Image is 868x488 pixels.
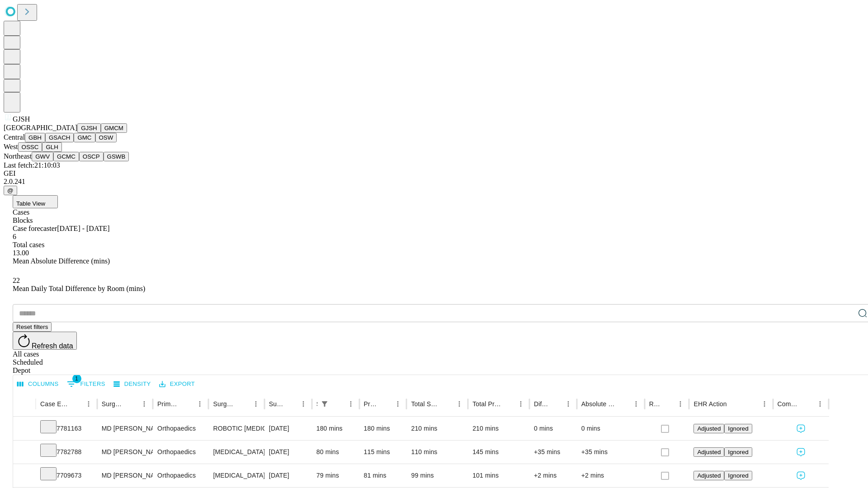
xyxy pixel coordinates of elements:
[40,464,93,487] div: 7709673
[514,398,527,410] button: Menu
[13,322,52,332] button: Reset filters
[472,417,525,440] div: 210 mins
[4,169,864,178] div: GEI
[724,447,752,457] button: Ignored
[157,417,204,440] div: Orthopaedics
[157,464,204,487] div: Orthopaedics
[79,152,104,161] button: OSCP
[778,400,800,408] div: Comments
[758,398,771,410] button: Menu
[42,142,61,152] button: GLH
[138,398,151,410] button: Menu
[269,441,307,464] div: [DATE]
[697,449,721,455] span: Adjusted
[693,471,724,480] button: Adjusted
[25,133,45,142] button: GBH
[724,471,752,480] button: Ignored
[40,417,93,440] div: 7781163
[125,398,138,410] button: Sort
[102,400,124,408] div: Surgeon Name
[693,424,724,433] button: Adjusted
[364,400,378,408] div: Predicted In Room Duration
[45,133,74,142] button: GSACH
[13,332,77,350] button: Refresh data
[95,133,117,142] button: OSW
[4,178,864,186] div: 2.0.241
[411,417,463,440] div: 210 mins
[57,225,109,232] span: [DATE] - [DATE]
[534,464,572,487] div: +2 mins
[157,400,180,408] div: Primary Service
[502,398,514,410] button: Sort
[697,425,721,432] span: Adjusted
[534,441,572,464] div: +35 mins
[4,124,77,131] span: [GEOGRAPHIC_DATA]
[316,400,317,408] div: Scheduled In Room Duration
[581,400,616,408] div: Absolute Difference
[801,398,814,410] button: Sort
[213,417,259,440] div: ROBOTIC [MEDICAL_DATA] KNEE TOTAL
[101,123,127,133] button: GMCM
[364,417,402,440] div: 180 mins
[269,400,283,408] div: Surgery Date
[318,398,331,410] div: 1 active filter
[157,441,204,464] div: Orthopaedics
[18,445,31,460] button: Expand
[157,377,197,391] button: Export
[269,464,307,487] div: [DATE]
[472,400,501,408] div: Total Predicted Duration
[15,377,61,391] button: Select columns
[213,441,259,464] div: [MEDICAL_DATA] [MEDICAL_DATA]
[316,417,355,440] div: 180 mins
[213,400,236,408] div: Surgery Name
[18,421,31,437] button: Expand
[13,277,20,284] span: 22
[4,152,32,160] span: Northeast
[82,398,95,410] button: Menu
[318,398,331,410] button: Show filters
[630,398,642,410] button: Menu
[13,195,58,208] button: Table View
[581,417,640,440] div: 0 mins
[102,441,148,464] div: MD [PERSON_NAME] [PERSON_NAME] Md
[4,143,18,150] span: West
[344,398,357,410] button: Menu
[472,464,525,487] div: 101 mins
[13,285,145,292] span: Mean Daily Total Difference by Room (mins)
[814,398,826,410] button: Menu
[411,464,463,487] div: 99 mins
[40,441,93,464] div: 7782788
[237,398,250,410] button: Sort
[379,398,392,410] button: Sort
[13,249,29,257] span: 13.00
[70,398,82,410] button: Sort
[102,464,148,487] div: MD [PERSON_NAME] [PERSON_NAME] Md
[453,398,466,410] button: Menu
[269,417,307,440] div: [DATE]
[392,398,404,410] button: Menu
[649,400,661,408] div: Resolved in EHR
[104,152,129,161] button: GSWB
[102,417,148,440] div: MD [PERSON_NAME] [PERSON_NAME] Md
[364,464,402,487] div: 81 mins
[724,424,752,433] button: Ignored
[728,472,748,479] span: Ignored
[74,133,95,142] button: GMC
[4,133,25,141] span: Central
[18,142,42,152] button: OSSC
[13,225,57,232] span: Case forecaster
[693,447,724,457] button: Adjusted
[332,398,344,410] button: Sort
[13,241,44,249] span: Total cases
[697,472,721,479] span: Adjusted
[193,398,206,410] button: Menu
[674,398,687,410] button: Menu
[72,374,81,383] span: 1
[16,200,45,207] span: Table View
[77,123,101,133] button: GJSH
[728,425,748,432] span: Ignored
[581,464,640,487] div: +2 mins
[18,468,31,484] button: Expand
[53,152,79,161] button: GCMC
[472,441,525,464] div: 145 mins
